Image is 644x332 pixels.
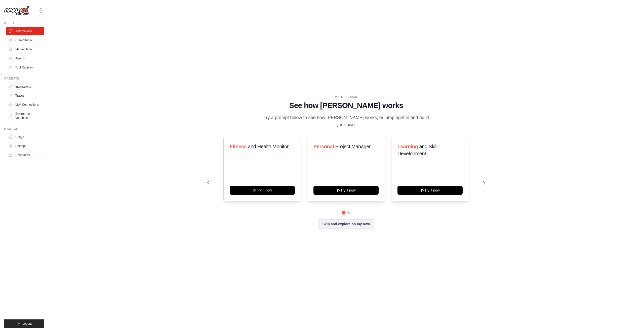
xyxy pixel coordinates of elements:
[397,144,437,156] span: and Skill Development
[397,144,418,149] span: Learning
[6,133,44,141] a: Usage
[6,151,44,159] button: Resources
[6,27,44,35] a: Automations
[318,219,374,229] button: Skip and explore on my own
[230,186,295,195] button: Try it now
[6,63,44,71] a: Tool Registry
[15,153,30,157] span: Resources
[6,92,44,100] a: Traces
[313,144,334,149] span: Personal
[207,101,485,110] h1: See how [PERSON_NAME] works
[22,322,32,326] span: Logout
[6,54,44,62] a: Agents
[4,6,29,15] img: Logo
[262,114,431,129] p: Try a prompt below to see how [PERSON_NAME] works, or jump right in and build your own.
[248,144,289,149] span: and Health Monitor
[4,319,44,328] button: Logout
[4,127,44,131] div: Manage
[6,45,44,53] a: Marketplace
[6,36,44,44] a: Crew Studio
[4,77,44,81] div: Operate
[6,101,44,109] a: LLM Connections
[313,186,379,195] button: Try it now
[397,186,463,195] button: Try it now
[230,144,247,149] span: Fitness
[4,21,44,25] div: Build
[335,144,371,149] span: Project Manager
[6,83,44,91] a: Integrations
[6,142,44,150] a: Settings
[6,110,44,122] a: Environment Variables
[207,95,485,99] div: WALKTHROUGH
